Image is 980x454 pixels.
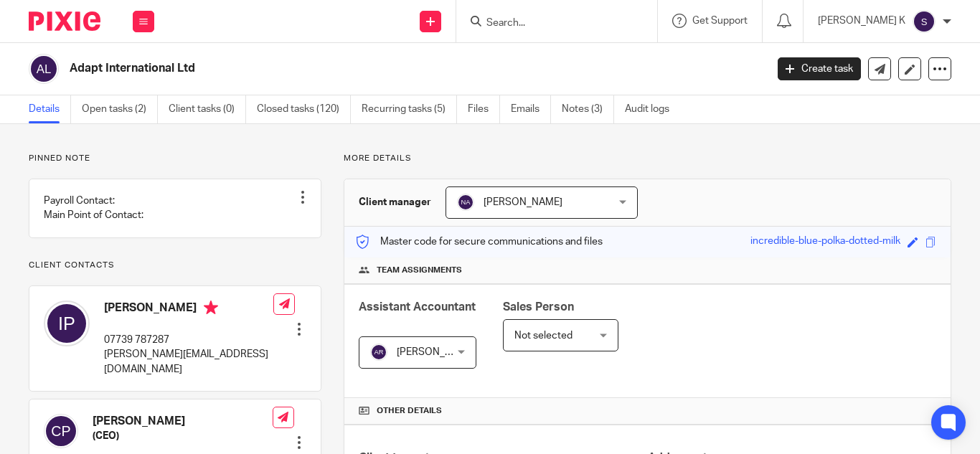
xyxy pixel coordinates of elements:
h3: Client manager [359,195,431,209]
a: Open tasks (2) [82,95,158,123]
i: Primary [204,301,218,315]
span: Assistant Accountant [359,301,476,313]
a: Emails [511,95,551,123]
span: [PERSON_NAME] [484,197,562,207]
h4: [PERSON_NAME] [93,414,273,429]
span: Sales Person [503,301,574,313]
p: Client contacts [29,260,321,271]
span: Not selected [514,331,573,341]
a: Audit logs [625,95,680,123]
a: Notes (3) [562,95,614,123]
img: svg%3E [913,10,936,33]
span: Get Support [692,16,748,26]
a: Files [468,95,500,123]
h2: Adapt International Ltd [70,61,619,76]
span: [PERSON_NAME] [397,347,476,357]
a: Create task [778,57,861,80]
a: Details [29,95,71,123]
input: Search [485,17,614,30]
img: svg%3E [44,301,90,346]
a: Closed tasks (120) [257,95,351,123]
img: Pixie [29,11,100,31]
span: Team assignments [377,265,462,276]
img: svg%3E [44,414,78,448]
span: Other details [377,405,442,417]
img: svg%3E [29,54,59,84]
p: Master code for secure communications and files [355,235,603,249]
p: [PERSON_NAME][EMAIL_ADDRESS][DOMAIN_NAME] [104,347,273,377]
img: svg%3E [370,344,387,361]
h4: [PERSON_NAME] [104,301,273,318]
p: 07739 787287 [104,333,273,347]
div: incredible-blue-polka-dotted-milk [750,234,900,250]
p: More details [344,153,951,164]
p: Pinned note [29,153,321,164]
img: svg%3E [457,194,474,211]
p: [PERSON_NAME] K [818,14,905,28]
a: Client tasks (0) [169,95,246,123]
a: Recurring tasks (5) [362,95,457,123]
h5: (CEO) [93,429,273,443]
